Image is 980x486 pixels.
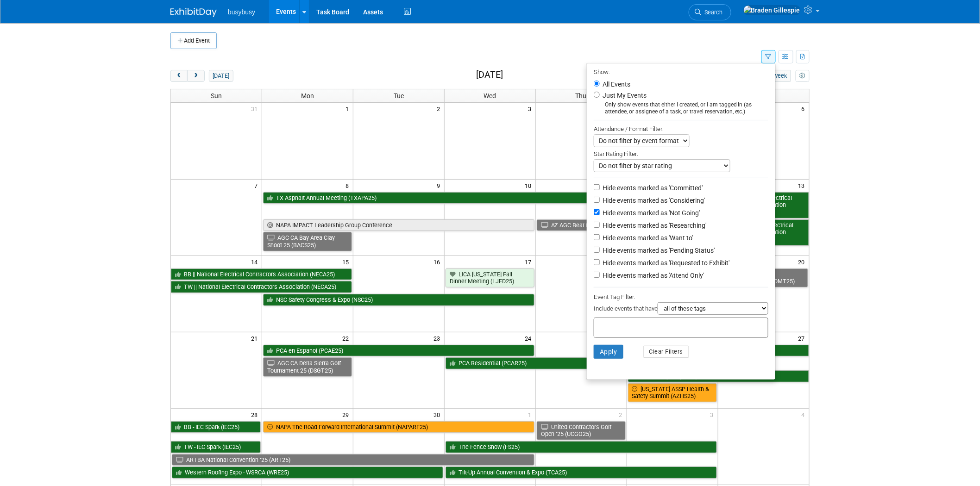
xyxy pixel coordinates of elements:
[171,281,352,293] a: TW || National Electrical Contractors Association (NECA25)
[172,454,534,466] a: ARTBA National Convention ’25 (ART25)
[594,345,623,359] button: Apply
[446,268,534,287] a: LICA [US_STATE] Fall Dinner Meeting (LJFD25)
[524,332,535,344] span: 24
[801,409,809,420] span: 4
[250,332,262,344] span: 21
[601,221,706,230] label: Hide events marked as 'Researching'
[263,192,625,204] a: TX Asphalt Annual Meeting (TXAPA25)
[537,219,717,231] a: AZ AGC Beat the Heat Mixer & Golf (BHG25)
[341,256,353,268] span: 15
[643,346,690,358] button: Clear Filters
[172,467,443,479] a: Western Roofing Expo - WSRCA (WRE25)
[211,92,222,100] span: Sun
[601,246,715,255] label: Hide events marked as 'Pending Status'
[446,467,717,479] a: Tilt-Up Annual Convention & Expo (TCA25)
[171,268,352,280] a: BB || National Electrical Contractors Association (NECA25)
[601,196,705,205] label: Hide events marked as 'Considering'
[446,441,717,453] a: The Fence Show (FS25)
[476,70,503,80] h2: [DATE]
[187,70,204,82] button: next
[436,180,444,191] span: 9
[594,292,768,302] div: Event Tag Filter:
[341,409,353,420] span: 29
[601,271,704,280] label: Hide events marked as 'Attend Only'
[601,233,693,243] label: Hide events marked as 'Want to'
[433,332,444,344] span: 23
[345,180,353,191] span: 8
[537,421,626,440] a: United Contractors Golf Open ’25 (UCGO25)
[796,70,810,82] button: myCustomButton
[170,70,188,82] button: prev
[345,103,353,114] span: 1
[710,409,718,420] span: 3
[171,421,261,433] a: BB - IEC Spark (IEC25)
[170,8,217,17] img: ExhibitDay
[433,409,444,420] span: 30
[524,256,535,268] span: 17
[798,332,809,344] span: 27
[209,70,233,82] button: [DATE]
[250,409,262,420] span: 28
[798,256,809,268] span: 20
[446,357,717,369] a: PCA Residential (PCAR25)
[689,4,731,20] a: Search
[341,332,353,344] span: 22
[394,92,404,100] span: Tue
[484,92,496,100] span: Wed
[228,8,255,16] span: busybusy
[601,258,729,268] label: Hide events marked as 'Requested to Exhibit'
[263,294,534,306] a: NSC Safety Congress & Expo (NSC25)
[253,180,262,191] span: 7
[799,73,805,79] i: Personalize Calendar
[171,441,261,453] a: TW - IEC Spark (IEC25)
[798,180,809,191] span: 13
[701,9,722,16] span: Search
[263,232,352,251] a: AGC CA Bay Area Clay Shoot 25 (BACS25)
[601,183,703,193] label: Hide events marked as 'Committed'
[436,103,444,114] span: 2
[601,91,647,100] label: Just My Events
[527,409,535,420] span: 1
[594,124,768,134] div: Attendance / Format Filter:
[576,92,587,100] span: Thu
[770,70,791,82] button: week
[250,256,262,268] span: 14
[301,92,314,100] span: Mon
[594,66,768,77] div: Show:
[263,345,534,357] a: PCA en Espanol (PCAE25)
[433,256,444,268] span: 16
[743,5,801,15] img: Braden Gillespie
[618,409,627,420] span: 2
[801,103,809,114] span: 6
[170,32,217,49] button: Add Event
[263,219,534,231] a: NAPA IMPACT Leadership Group Conference
[601,208,700,218] label: Hide events marked as 'Not Going'
[524,180,535,191] span: 10
[628,383,717,402] a: [US_STATE] ASSP Health & Safety Summit (AZHS25)
[263,421,534,433] a: NAPA The Road Forward International Summit (NAPARF25)
[594,302,768,318] div: Include events that have
[263,357,352,376] a: AGC CA Delta Sierra Golf Tournament 25 (DSGT25)
[594,101,768,115] div: Only show events that either I created, or I am tagged in (as attendee, or assignee of a task, or...
[601,81,630,87] label: All Events
[594,147,768,159] div: Star Rating Filter:
[527,103,535,114] span: 3
[250,103,262,114] span: 31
